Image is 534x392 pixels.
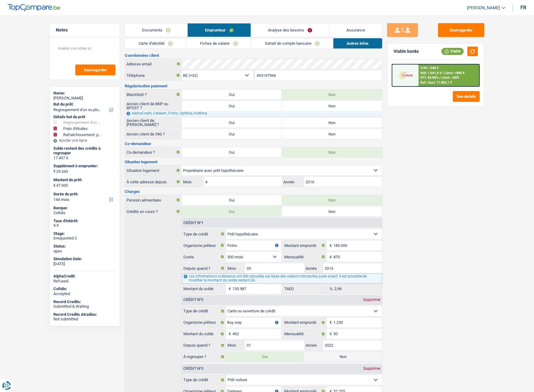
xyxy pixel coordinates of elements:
[125,38,186,48] a: Carte d'identité
[125,118,181,127] label: Ancien client de [PERSON_NAME] ?
[53,206,116,211] div: Banque:
[182,284,226,294] label: Montant du solde
[520,5,526,10] div: fr
[181,101,282,111] label: Oui
[53,312,116,317] div: Record Credits Atradius:
[53,115,116,119] div: Détails but du prêt
[53,169,56,174] span: €
[53,256,116,261] div: Simulation Date:
[283,252,327,262] label: Mensualité
[282,195,382,205] label: Non
[53,102,115,107] label: But du prêt:
[441,76,459,80] span: Limit: <60%
[283,284,327,294] label: TAEG
[282,147,382,157] label: Non
[53,286,116,291] div: Cofidis:
[53,304,116,309] div: Submitted & Waiting
[182,340,226,350] label: Depuis quand ?
[84,68,107,72] span: Sauvegarder
[53,211,116,215] div: Cofidis
[323,340,382,350] input: AAAA
[283,318,327,327] label: Montant emprunté
[53,223,116,228] div: 9.9
[182,221,205,225] div: Crédit nº1
[125,206,181,216] label: Crédits en cours ?
[182,229,226,239] label: Type de crédit
[53,249,116,254] div: open
[181,147,282,157] label: Oui
[53,146,116,156] div: Solde restant des crédits à regrouper
[182,329,226,339] label: Montant du solde
[53,156,116,161] div: 17.457 €
[53,177,115,182] label: Montant du prêt:
[282,177,304,187] label: Année
[181,129,282,139] label: Oui
[53,291,116,296] div: Accepted
[245,263,304,273] input: MM
[304,352,382,362] label: Non
[53,299,116,304] div: Record Credits:
[53,219,116,223] div: Taux d'intérêt:
[394,69,417,81] img: Cofidis
[125,101,181,111] label: Ancien client de BNP ou BPOST ?
[362,298,382,302] div: Supprimer
[125,59,181,69] label: Adresse email
[182,252,226,262] label: Durée
[283,240,327,250] label: Montant emprunté
[182,240,226,250] label: Organisme prêteur
[226,263,245,273] label: Mois
[182,298,205,302] div: Crédit nº2
[125,142,382,146] h3: Co-demandeur
[420,81,452,85] div: Ref. Cost: 11 802,1 €
[182,352,226,362] label: À regrouper ?
[182,263,226,273] label: Depuis quand ?
[204,177,282,187] input: MM
[53,274,116,279] div: AlphaCredit:
[53,164,115,169] label: Supplément à emprunter:
[182,318,226,327] label: Organisme prêteur
[327,240,333,250] span: €
[53,91,116,96] div: Name:
[75,65,115,75] button: Sauvegarder
[125,23,187,37] a: Documents
[304,340,323,350] label: Année
[252,38,333,48] a: Extrait de compte bancaire
[245,340,304,350] input: MM
[181,177,203,187] label: Mois
[53,183,56,188] span: €
[125,177,181,187] label: À cette adresse depuis
[125,53,382,57] h3: Coordonnées client
[362,367,382,370] div: Supprimer
[125,147,181,157] label: Co-demandeur ?
[327,284,334,294] span: %
[304,263,323,273] label: Année
[53,279,116,284] div: Refused
[251,23,329,37] a: Analyse des besoins
[53,231,116,236] div: Stage:
[182,367,205,370] div: Crédit nº3
[53,244,116,249] div: Status:
[327,318,333,327] span: €
[182,273,382,283] div: Les informations ci-dessous ont été calculées sur base des valeurs introduites juste avant. Il es...
[53,317,116,322] div: Not submitted
[125,84,382,88] h3: Régularisation paiement
[8,4,60,11] img: TopCompare Logo
[420,76,438,80] span: DTI: 54.06%
[182,375,226,385] label: Type de crédit
[420,66,439,70] div: 9.9% | 548 €
[441,48,464,55] div: Viable
[181,90,282,99] label: Oui
[394,49,419,54] div: Viable banks
[53,96,116,101] div: [PERSON_NAME]
[53,261,116,266] div: [DATE]
[125,190,382,194] h3: Charges
[125,160,382,164] h3: Situation logement
[255,70,382,80] input: 401020304
[439,76,440,80] span: /
[53,192,115,197] label: Durée du prêt:
[226,340,245,350] label: Mois
[444,71,465,75] span: Limit: >800 €
[282,118,382,127] label: Non
[438,23,484,37] button: Sauvegarder
[282,90,382,99] label: Non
